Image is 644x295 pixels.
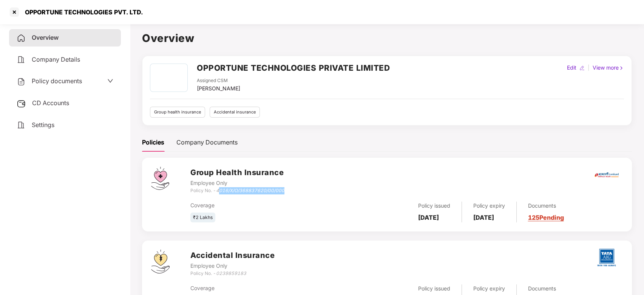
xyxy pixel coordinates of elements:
div: Assigned CSM [197,77,240,84]
span: down [107,78,113,84]
div: Policy issued [418,202,450,210]
div: Employee Only [190,262,275,270]
div: Edit [565,64,578,72]
i: 0239859183 [216,270,246,276]
div: Group health insurance [150,107,205,118]
div: Coverage [190,284,335,292]
div: Documents [528,284,560,293]
div: OPPORTUNE TECHNOLOGIES PVT. LTD. [20,8,143,16]
div: Accidental insurance [210,107,260,118]
i: 4016/X/O/368837620/00/000 [216,188,284,193]
div: View more [591,64,625,72]
div: Policy expiry [473,202,505,210]
span: Settings [32,121,54,129]
div: [PERSON_NAME] [197,84,240,93]
div: ₹2 Lakhs [190,213,215,223]
b: [DATE] [473,214,494,221]
img: svg+xml;base64,PHN2ZyB4bWxucz0iaHR0cDovL3d3dy53My5vcmcvMjAwMC9zdmciIHdpZHRoPSIyNCIgaGVpZ2h0PSIyNC... [17,55,26,64]
h1: Overview [142,30,632,47]
div: | [586,64,591,72]
img: svg+xml;base64,PHN2ZyB4bWxucz0iaHR0cDovL3d3dy53My5vcmcvMjAwMC9zdmciIHdpZHRoPSIyNCIgaGVpZ2h0PSIyNC... [17,77,26,86]
h3: Accidental Insurance [190,250,275,261]
img: icici.png [593,170,620,180]
img: tatag.png [593,244,620,271]
div: Policies [142,138,164,147]
div: Coverage [190,201,335,210]
img: svg+xml;base64,PHN2ZyB4bWxucz0iaHR0cDovL3d3dy53My5vcmcvMjAwMC9zdmciIHdpZHRoPSI0OS4zMjEiIGhlaWdodD... [151,250,170,273]
img: editIcon [579,65,585,71]
img: rightIcon [619,65,624,71]
h2: OPPORTUNE TECHNOLOGIES PRIVATE LIMITED [197,62,390,74]
span: Overview [32,34,59,41]
h3: Group Health Insurance [190,167,284,179]
img: svg+xml;base64,PHN2ZyB3aWR0aD0iMjUiIGhlaWdodD0iMjQiIHZpZXdCb3g9IjAgMCAyNSAyNCIgZmlsbD0ibm9uZSIgeG... [17,99,26,108]
div: Company Documents [176,138,238,147]
img: svg+xml;base64,PHN2ZyB4bWxucz0iaHR0cDovL3d3dy53My5vcmcvMjAwMC9zdmciIHdpZHRoPSIyNCIgaGVpZ2h0PSIyNC... [17,34,26,43]
a: 125 Pending [528,214,564,221]
span: Policy documents [32,77,82,85]
div: Documents [528,202,564,210]
span: Company Details [32,56,80,63]
img: svg+xml;base64,PHN2ZyB4bWxucz0iaHR0cDovL3d3dy53My5vcmcvMjAwMC9zdmciIHdpZHRoPSI0Ny43MTQiIGhlaWdodD... [151,167,169,190]
div: Policy No. - [190,187,284,194]
b: [DATE] [418,214,439,221]
img: svg+xml;base64,PHN2ZyB4bWxucz0iaHR0cDovL3d3dy53My5vcmcvMjAwMC9zdmciIHdpZHRoPSIyNCIgaGVpZ2h0PSIyNC... [17,121,26,130]
span: CD Accounts [32,99,69,107]
div: Employee Only [190,179,284,187]
div: Policy No. - [190,270,275,277]
div: Policy expiry [473,284,505,293]
div: Policy issued [418,284,450,293]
